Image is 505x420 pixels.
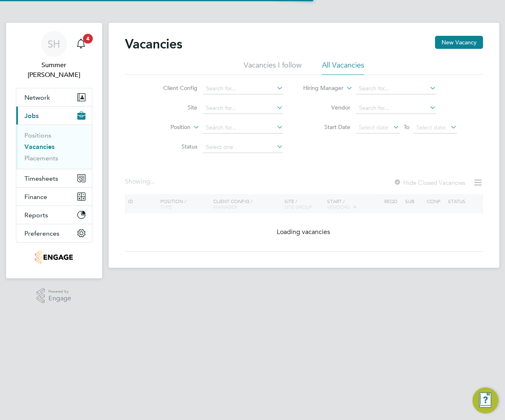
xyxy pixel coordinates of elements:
button: Jobs [16,107,92,125]
label: Position [144,123,190,131]
label: Hide Closed Vacancies [394,179,465,186]
button: Network [16,88,92,106]
button: Reports [16,206,92,224]
span: Jobs [24,112,39,120]
img: romaxrecruitment-logo-retina.png [35,251,73,264]
button: Engage Resource Center [472,387,498,413]
span: Timesheets [24,175,58,182]
span: Select date [359,124,388,131]
label: Client Config [151,84,197,92]
span: Powered by [48,288,71,295]
input: Search for... [203,122,283,133]
span: Finance [24,193,47,201]
input: Select one [203,142,283,153]
span: 4 [83,34,93,44]
input: Search for... [203,83,283,94]
span: To [401,122,412,132]
div: Jobs [16,125,92,169]
a: 4 [73,31,89,57]
button: New Vacancy [435,36,483,49]
span: Engage [48,295,71,302]
a: Vacancies [24,143,55,151]
li: All Vacancies [322,60,364,75]
h2: Vacancies [125,36,182,52]
button: Preferences [16,224,92,242]
a: Powered byEngage [37,288,71,304]
span: Preferences [24,230,59,237]
input: Search for... [356,103,436,114]
span: Reports [24,211,48,219]
span: Summer Hadden [16,60,92,80]
label: Start Date [304,123,350,131]
button: Timesheets [16,169,92,187]
span: ... [150,177,155,186]
label: Site [151,104,197,111]
button: Finance [16,188,92,206]
span: Select date [416,124,446,131]
li: Vacancies I follow [244,60,302,75]
input: Search for... [356,83,436,94]
a: Go to home page [16,251,92,264]
div: Showing [125,177,157,186]
a: Placements [24,154,58,162]
nav: Main navigation [6,23,102,278]
input: Search for... [203,103,283,114]
label: Status [151,143,197,150]
span: Network [24,94,50,101]
a: SHSummer [PERSON_NAME] [16,31,92,80]
span: SH [48,39,60,49]
label: Vendor [304,104,350,111]
a: Positions [24,131,51,139]
label: Hiring Manager [297,84,343,92]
